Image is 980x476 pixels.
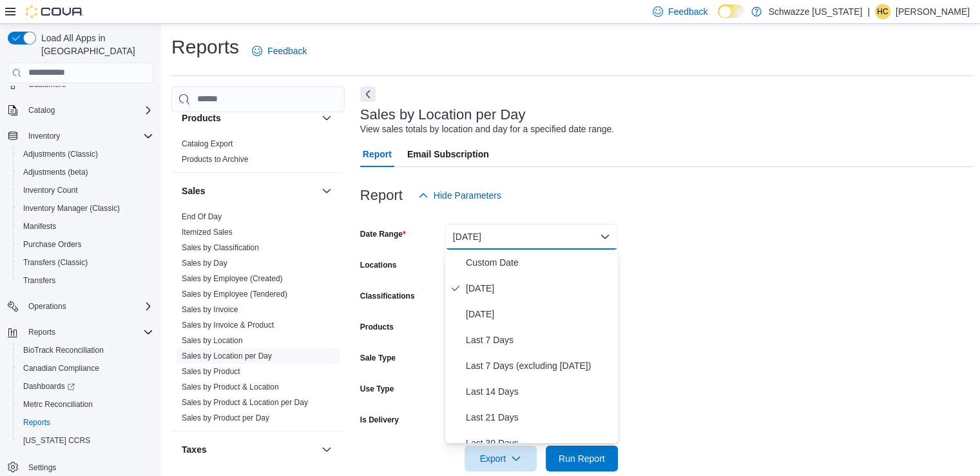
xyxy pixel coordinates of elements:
span: Inventory [23,128,153,144]
a: Sales by Employee (Tendered) [182,290,287,299]
span: Sales by Day [182,258,227,268]
label: Products [360,322,394,332]
span: Load All Apps in [GEOGRAPHIC_DATA] [36,32,153,57]
span: Metrc Reconciliation [18,397,153,412]
button: [US_STATE] CCRS [13,431,159,450]
a: Dashboards [13,377,159,395]
button: Run Report [546,446,618,471]
a: Adjustments (beta) [18,164,93,180]
input: Dark Mode [718,5,745,18]
span: Reports [28,327,55,337]
a: Reports [18,415,55,430]
a: Inventory Manager (Classic) [18,201,125,216]
h3: Taxes [182,443,207,456]
span: HC [877,4,888,19]
h3: Sales by Location per Day [360,107,526,123]
button: Purchase Orders [13,235,159,253]
a: Sales by Classification [182,243,259,252]
span: Last 7 Days (excluding [DATE]) [466,358,613,373]
a: Purchase Orders [18,237,87,252]
span: Hide Parameters [434,189,501,202]
h1: Reports [171,34,239,60]
span: Feedback [668,5,707,18]
span: Last 30 Days [466,435,613,451]
a: Adjustments (Classic) [18,146,103,162]
div: Products [171,136,345,172]
a: Canadian Compliance [18,361,104,376]
label: Date Range [360,229,406,239]
h3: Products [182,112,221,124]
button: Metrc Reconciliation [13,395,159,413]
span: Catalog Export [182,139,233,149]
button: Reports [3,323,159,341]
label: Is Delivery [360,415,399,425]
button: Inventory [3,127,159,145]
button: BioTrack Reconciliation [13,341,159,359]
div: Holly Carpenter [875,4,890,19]
button: Adjustments (Classic) [13,145,159,163]
span: Settings [23,459,153,475]
span: Sales by Product per Day [182,413,269,423]
button: Reports [23,324,61,340]
span: Email Subscription [407,141,489,167]
button: Inventory [23,128,65,144]
button: Adjustments (beta) [13,163,159,181]
a: Transfers [18,273,61,288]
span: Sales by Product [182,366,240,377]
a: Sales by Employee (Created) [182,274,283,283]
span: Transfers [23,275,55,286]
button: Taxes [182,443,316,456]
button: Transfers [13,272,159,290]
button: Canadian Compliance [13,359,159,377]
button: Next [360,86,376,102]
img: Cova [26,5,84,18]
a: Metrc Reconciliation [18,397,98,412]
button: Catalog [3,101,159,119]
label: Sale Type [360,353,396,363]
span: Washington CCRS [18,433,153,448]
span: Transfers (Classic) [23,257,88,268]
button: Transfers (Classic) [13,253,159,272]
span: Sales by Employee (Tendered) [182,289,287,299]
span: Sales by Location [182,335,243,346]
button: Taxes [319,442,334,457]
p: | [867,4,870,19]
div: Select listbox [445,250,618,443]
span: Sales by Employee (Created) [182,273,283,284]
a: Sales by Location [182,336,243,345]
span: Manifests [18,219,153,234]
span: Operations [28,301,66,312]
span: Sales by Product & Location per Day [182,397,308,408]
span: Last 21 Days [466,410,613,425]
span: Sales by Location per Day [182,351,272,361]
a: Sales by Day [182,259,227,268]
a: Sales by Invoice & Product [182,321,274,330]
label: Classifications [360,291,415,301]
span: Manifests [23,221,56,232]
button: Export [465,446,537,471]
span: Adjustments (beta) [18,164,153,180]
span: Transfers (Classic) [18,255,153,270]
a: Itemized Sales [182,228,233,237]
div: View sales totals by location and day for a specified date range. [360,123,614,136]
span: Dashboards [23,381,75,392]
span: Settings [28,462,56,473]
span: Purchase Orders [18,237,153,252]
span: Sales by Invoice & Product [182,320,274,330]
button: [DATE] [445,224,618,250]
span: Catalog [23,103,153,118]
a: Sales by Product & Location [182,382,279,392]
span: End Of Day [182,212,222,222]
span: Catalog [28,105,55,115]
div: Sales [171,209,345,431]
span: Inventory Manager (Classic) [23,203,120,213]
a: Transfers (Classic) [18,255,93,270]
label: Locations [360,260,397,270]
button: Inventory Manager (Classic) [13,199,159,217]
a: Inventory Count [18,183,83,198]
button: Operations [3,297,159,315]
p: Schwazze [US_STATE] [768,4,862,19]
span: Inventory Count [23,185,78,195]
span: Products to Archive [182,154,248,164]
span: Sales by Invoice [182,304,238,315]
